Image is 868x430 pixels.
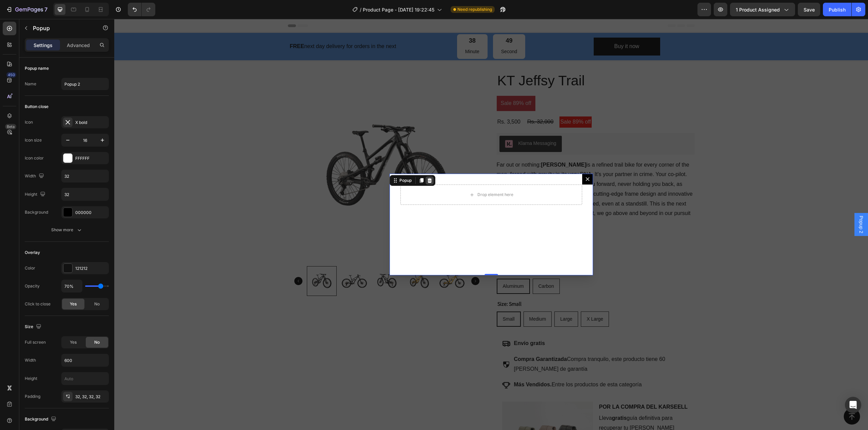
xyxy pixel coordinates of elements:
input: E.g. New popup [61,78,109,90]
iframe: Design area [114,19,868,430]
div: Icon color [25,155,44,161]
input: Auto [62,372,108,385]
div: Popup [284,158,299,165]
div: Popup name [25,65,49,71]
p: Popup [33,24,91,32]
div: FFFFFF [75,155,107,162]
div: Overlay [25,250,40,256]
span: Yes [70,301,77,307]
div: Width [25,357,36,363]
div: Undo/Redo [128,3,155,16]
span: / [360,6,361,13]
div: Drop element here [363,173,399,178]
div: Name [25,81,36,87]
p: 7 [44,5,47,14]
button: Save [798,3,820,16]
div: Height [25,375,37,382]
input: Auto [62,188,108,200]
div: Publish [829,6,846,13]
div: 121212 [75,265,107,272]
div: Icon size [25,137,42,143]
button: 7 [3,3,51,16]
span: 1 product assigned [736,6,780,13]
div: X bold [75,120,107,126]
span: No [94,339,100,345]
div: Show more [51,227,83,233]
div: Dialog body [275,155,479,256]
span: Yes [70,339,77,345]
div: 32, 32, 32, 32 [75,394,107,400]
input: Auto [62,170,108,182]
p: Settings [34,42,53,49]
div: 450 [6,72,16,78]
span: No [94,301,100,307]
button: Publish [823,3,851,16]
div: Full screen [25,339,46,345]
div: Button close [25,104,48,110]
button: 1 product assigned [730,3,795,16]
span: Save [804,7,815,13]
div: Beta [5,124,16,129]
div: Height [25,190,47,199]
span: Product Page - [DATE] 19:22:45 [363,6,434,13]
span: Popup 2 [744,197,750,214]
div: Click to close [25,301,51,307]
input: Auto [62,280,82,292]
div: Icon [25,119,33,125]
div: Background [25,209,48,215]
div: Size [25,322,43,331]
div: Open Intercom Messenger [845,397,861,413]
div: Width [25,172,45,181]
div: 000000 [75,210,107,216]
p: Advanced [67,42,90,49]
div: Background [25,415,58,424]
button: Show more [25,224,109,236]
span: Need republishing [457,6,492,13]
input: Auto [62,354,108,366]
div: Color [25,265,35,271]
div: Dialog content [275,155,479,256]
div: Padding [25,393,40,400]
div: Opacity [25,283,40,289]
